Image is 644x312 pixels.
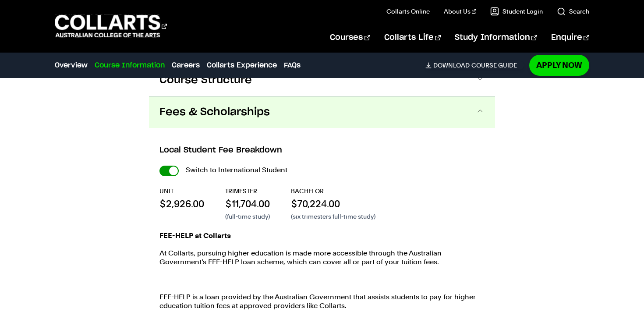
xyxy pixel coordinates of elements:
p: $11,704.00 [225,197,270,210]
a: Collarts Online [386,7,430,16]
span: Course Structure [159,73,252,87]
a: Course Information [95,60,165,71]
a: FAQs [284,60,301,71]
div: Go to homepage [55,14,167,39]
p: UNIT [159,187,204,195]
p: BACHELOR [291,187,375,195]
a: Careers [172,60,200,71]
a: DownloadCourse Guide [425,61,524,69]
p: TRIMESTER [225,187,270,195]
p: $70,224.00 [291,197,375,210]
h3: Local Student Fee Breakdown [159,145,485,156]
p: At Collarts, pursuing higher education is made more accessible through the Australian Government’... [159,249,485,266]
p: $2,926.00 [159,197,204,210]
a: Student Login [490,7,543,16]
strong: FEE-HELP at Collarts [159,231,231,240]
p: (six trimesters full-time study) [291,212,375,221]
a: Enquire [551,23,589,52]
p: FEE-HELP is a loan provided by the Australian Government that assists students to pay for higher ... [159,293,485,310]
a: Study Information [455,23,537,52]
a: Courses [330,23,370,52]
a: Collarts Experience [207,60,277,71]
a: Collarts Life [384,23,441,52]
span: Download [433,61,470,69]
p: (full-time study) [225,212,270,221]
a: Apply Now [529,55,589,75]
a: About Us [444,7,476,16]
a: Search [557,7,589,16]
span: Fees & Scholarships [159,105,270,119]
button: Course Structure [149,64,495,96]
a: Overview [55,60,88,71]
button: Fees & Scholarships [149,96,495,128]
label: Switch to International Student [186,164,287,176]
